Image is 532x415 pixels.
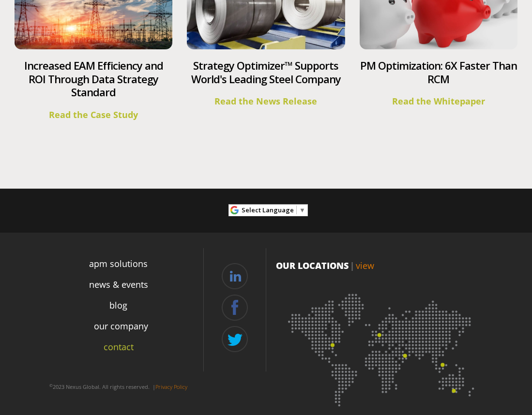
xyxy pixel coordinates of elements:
p: 2023 Nexus Global. All rights reserved. | [34,379,203,395]
a: Strategy Optimizer™ Supports World's Leading Steel Company [191,58,341,86]
span: Select Language [242,206,294,214]
a: view [356,260,374,271]
a: Read the Case Study [49,109,138,120]
a: apm solutions [89,257,148,270]
span: ▼ [299,206,305,214]
div: Navigation Menu [34,253,203,375]
img: Location map [276,282,489,412]
p: OUR LOCATIONS [276,259,489,272]
span: ​ [296,206,297,214]
a: blog [109,299,127,312]
a: Select Language​ [242,203,305,218]
a: Read the Whitepaper [392,95,485,107]
a: Increased EAM Efficiency and ROI Through Data Strategy Standard [24,58,163,99]
a: contact [104,341,134,354]
sup: © [49,383,53,388]
span: | [350,260,354,271]
a: Read the News Release [214,95,317,107]
a: Privacy Policy [155,383,187,390]
a: PM Optimization: 6X Faster Than RCM [360,58,517,86]
a: our company [94,320,148,333]
a: news & events [89,278,148,291]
